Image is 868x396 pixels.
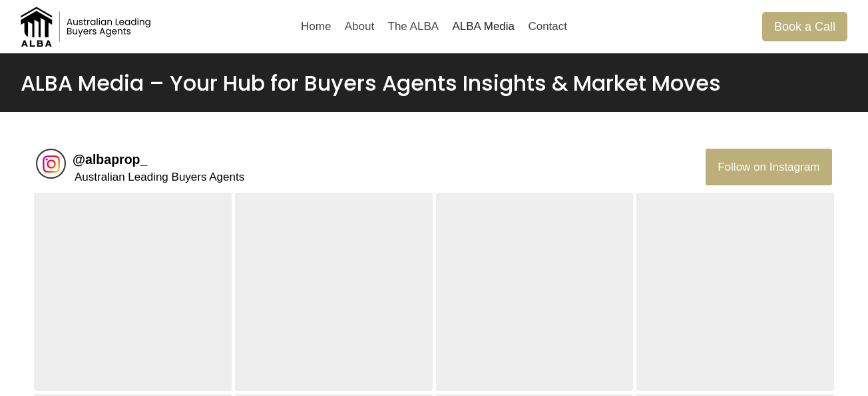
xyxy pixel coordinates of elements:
img: Australian Leading Buyers Agents [21,7,154,47]
a: Contact [521,11,574,43]
button: Follow albaprop_ on Instagram [706,149,832,185]
a: @albaprop_ [73,152,147,167]
span: @ [73,152,85,167]
a: ALBA Media [445,11,521,43]
a: Home [294,11,338,43]
a: The ALBA [381,11,445,43]
h1: ALBA Media – Your Hub for Buyers Agents Insights & Market Moves [21,71,847,96]
nav: Primary Navigation [294,11,574,43]
a: Book a Call [762,12,847,41]
img: albaprop_'s profile picture [41,153,62,175]
span: Australian Leading Buyers Agents [75,171,244,183]
span: albaprop_ [85,152,147,167]
a: About [338,11,381,43]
